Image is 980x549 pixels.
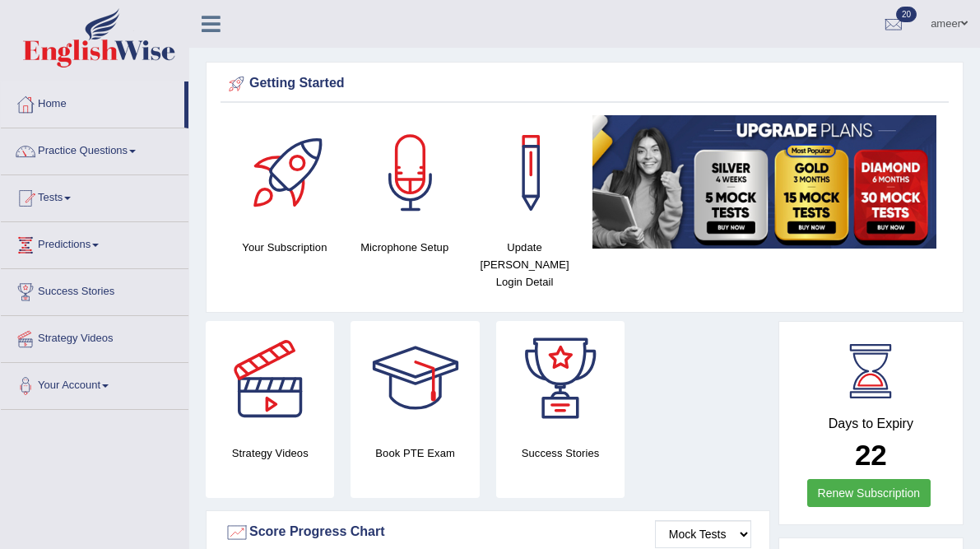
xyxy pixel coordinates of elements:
[1,316,188,357] a: Strategy Videos
[1,363,188,404] a: Your Account
[896,7,917,22] span: 20
[351,444,479,462] h4: Book PTE Exam
[797,416,945,431] h4: Days to Expiry
[496,444,625,462] h4: Success Stories
[1,81,184,123] a: Home
[1,269,188,310] a: Success Stories
[225,72,945,96] div: Getting Started
[807,479,931,507] a: Renew Subscription
[1,128,188,170] a: Practice Questions
[592,115,936,249] img: small5.jpg
[855,439,887,471] b: 22
[225,520,751,545] div: Score Progress Chart
[473,239,577,291] h4: Update [PERSON_NAME] Login Detail
[1,222,188,263] a: Predictions
[233,239,337,256] h4: Your Subscription
[206,444,334,462] h4: Strategy Videos
[1,175,188,216] a: Tests
[353,239,457,256] h4: Microphone Setup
